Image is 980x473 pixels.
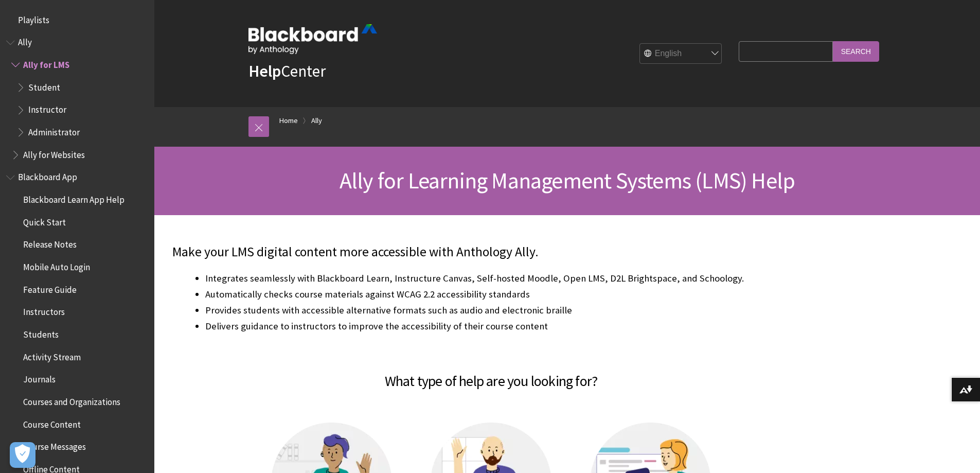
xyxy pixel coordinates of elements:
span: Instructor [28,101,66,115]
li: Provides students with accessible alternative formats such as audio and electronic braille [205,303,810,318]
input: Search [833,41,879,61]
a: Ally [311,114,322,127]
span: Courses and Organizations [23,393,120,407]
a: Home [279,114,298,127]
select: Site Language Selector [640,44,722,64]
span: Instructors [23,304,65,318]
span: Ally for Learning Management Systems (LMS) Help [340,166,795,195]
span: Ally for Websites [23,146,85,160]
p: Make your LMS digital content more accessible with Anthology Ally. [172,243,810,261]
span: Feature Guide [23,281,77,295]
span: Ally [18,34,32,48]
span: Mobile Auto Login [23,258,90,272]
a: HelpCenter [248,61,326,81]
span: Quick Start [23,214,66,227]
span: Course Content [23,416,81,430]
nav: Book outline for Anthology Ally Help [6,34,148,164]
li: Automatically checks course materials against WCAG 2.2 accessibility standards [205,287,810,302]
nav: Book outline for Playlists [6,11,148,29]
span: Release Notes [23,236,77,250]
span: Playlists [18,11,49,25]
span: Students [23,326,59,340]
span: Ally for LMS [23,56,69,70]
span: Blackboard Learn App Help [23,191,124,205]
li: Delivers guidance to instructors to improve the accessibility of their course content [205,319,810,348]
span: Student [28,79,60,93]
strong: Help [248,61,281,81]
li: Integrates seamlessly with Blackboard Learn, Instructure Canvas, Self-hosted Moodle, Open LMS, D2... [205,271,810,286]
button: Open Preferences [10,442,35,468]
span: Course Messages [23,438,86,452]
span: Activity Stream [23,348,81,362]
span: Journals [23,371,56,385]
img: Blackboard by Anthology [248,24,377,54]
span: Administrator [28,124,80,137]
span: Blackboard App [18,169,77,183]
h2: What type of help are you looking for? [172,358,810,392]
